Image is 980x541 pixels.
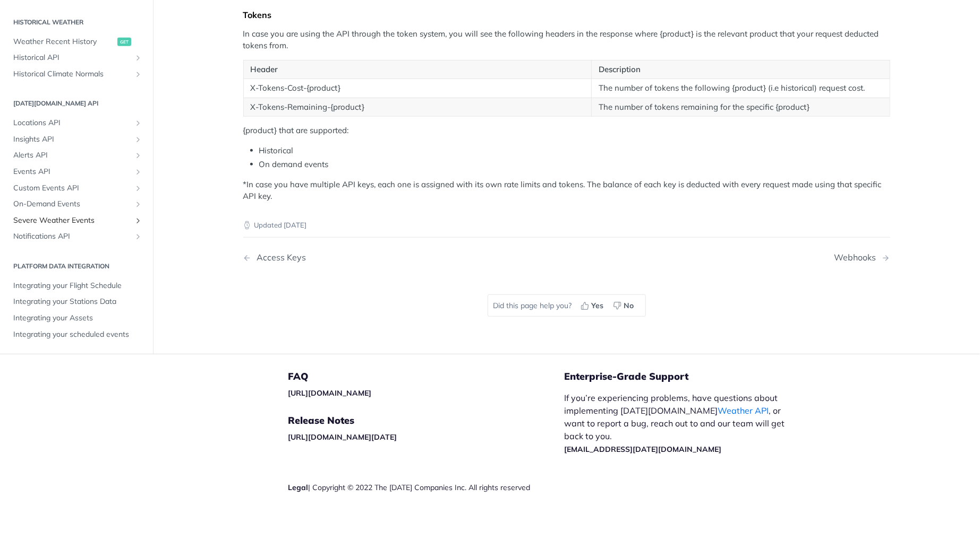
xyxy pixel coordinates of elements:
h5: Enterprise-Grade Support [565,370,813,383]
button: Show subpages for On-Demand Events [134,200,142,208]
h2: Historical Weather [8,18,145,27]
span: No [624,300,634,311]
span: Historical API [13,53,131,63]
div: Webhooks [834,252,882,263]
button: No [610,298,640,313]
p: In case you are using the API through the token system, you will see the following headers in the... [243,28,890,52]
span: Alerts API [13,151,131,161]
span: Severe Weather Events [13,215,131,226]
span: Notifications API [13,232,131,242]
li: On demand events [259,159,890,171]
button: Yes [577,298,610,313]
span: Integrating your scheduled events [13,329,142,340]
a: Insights APIShow subpages for Insights API [8,132,145,147]
span: On-Demand Events [13,199,131,210]
a: Severe Weather EventsShow subpages for Severe Weather Events [8,213,145,229]
button: Show subpages for Historical API [134,54,142,62]
h2: [DATE][DOMAIN_NAME] API [8,99,145,109]
div: Did this page help you? [488,294,646,317]
h5: FAQ [288,370,565,383]
span: Integrating your Stations Data [13,297,142,308]
span: Yes [592,300,604,311]
a: On-Demand EventsShow subpages for On-Demand Events [8,196,145,212]
a: Integrating your Assets [8,310,145,326]
span: Insights API [13,134,131,145]
a: Legal [288,483,309,492]
a: Weather Recent Historyget [8,34,145,50]
span: Integrating your Flight Schedule [13,281,142,291]
a: [URL][DOMAIN_NAME] [288,388,372,398]
button: Show subpages for Locations API [134,119,142,127]
span: Events API [13,167,131,177]
td: X-Tokens-Cost-{product} [243,79,591,98]
p: Updated [DATE] [243,220,890,231]
button: Show subpages for Alerts API [134,152,142,160]
div: | Copyright © 2022 The [DATE] Companies Inc. All rights reserved [288,482,565,493]
button: Show subpages for Severe Weather Events [134,216,142,225]
span: Custom Events API [13,183,131,194]
span: get [117,38,131,46]
button: Show subpages for Insights API [134,135,142,144]
button: Show subpages for Notifications API [134,233,142,241]
a: Integrating your scheduled events [8,327,145,343]
a: Historical Climate NormalsShow subpages for Historical Climate Normals [8,66,145,82]
th: Header [243,60,591,79]
button: Show subpages for Custom Events API [134,184,142,193]
div: Tokens [243,10,890,20]
p: If you’re experiencing problems, have questions about implementing [DATE][DOMAIN_NAME] , or want ... [565,391,796,455]
h5: Release Notes [288,414,565,427]
a: Alerts APIShow subpages for Alerts API [8,148,145,164]
button: Show subpages for Events API [134,168,142,176]
span: Locations API [13,118,131,128]
nav: Pagination Controls [243,242,890,273]
a: Integrating your Stations Data [8,294,145,310]
a: Weather API [718,405,769,416]
td: X-Tokens-Remaining-{product} [243,98,591,117]
span: Historical Climate Normals [13,69,131,80]
div: Access Keys [252,252,306,263]
a: [EMAIL_ADDRESS][DATE][DOMAIN_NAME] [565,444,722,454]
th: Description [591,60,890,79]
td: The number of tokens the following {product} (i.e historical) request cost. [591,79,890,98]
span: Weather Recent History [13,37,115,47]
a: Historical APIShow subpages for Historical API [8,50,145,66]
li: Historical [259,145,890,157]
a: Notifications APIShow subpages for Notifications API [8,229,145,245]
span: Integrating your Assets [13,313,142,324]
p: *In case you have multiple API keys, each one is assigned with its own rate limits and tokens. Th... [243,179,890,203]
a: Previous Page: Access Keys [243,252,521,263]
p: {product} that are supported: [243,125,890,137]
a: Locations APIShow subpages for Locations API [8,115,145,131]
a: Events APIShow subpages for Events API [8,164,145,180]
a: [URL][DOMAIN_NAME][DATE] [288,432,397,442]
td: The number of tokens remaining for the specific {product} [591,98,890,117]
h2: Platform DATA integration [8,261,145,271]
a: Integrating your Flight Schedule [8,278,145,294]
a: Next Page: Webhooks [834,252,890,263]
a: Custom Events APIShow subpages for Custom Events API [8,180,145,196]
button: Show subpages for Historical Climate Normals [134,70,142,78]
